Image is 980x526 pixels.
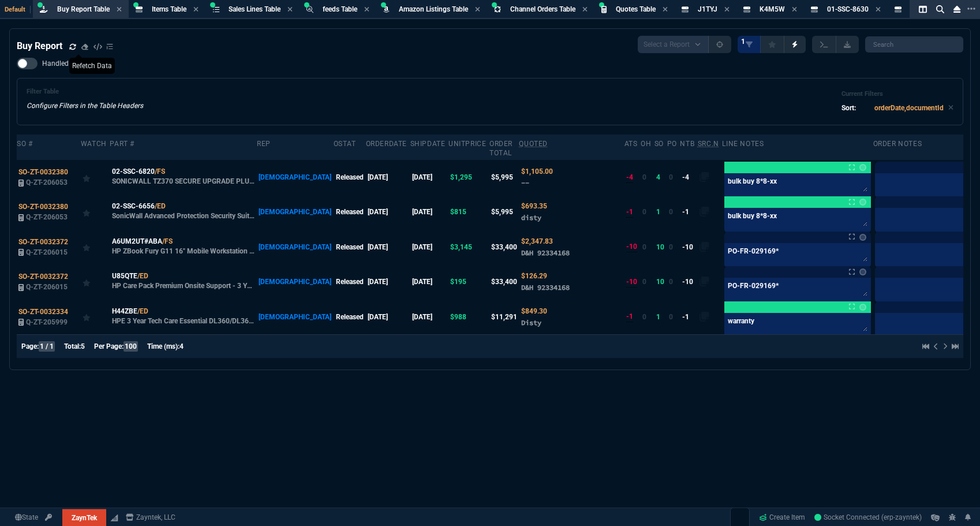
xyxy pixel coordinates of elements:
span: Page: [21,342,39,350]
td: [DATE] [366,264,410,299]
td: -10 [680,230,697,264]
td: Released [334,299,366,334]
td: SONICWALL TZ370 SECURE UPGRADE PLUS - ADVANCED EDITION 2YR [110,160,257,195]
nx-icon: Close Workbench [949,2,965,16]
a: Global State [12,512,42,523]
div: Add to Watchlist [83,274,108,290]
span: 02-SSC-6656 [112,201,155,211]
td: $1,295 [448,160,489,195]
td: [DEMOGRAPHIC_DATA] [257,195,333,229]
a: /ED [155,201,166,211]
td: 1 [654,195,667,229]
span: 0 [642,243,646,251]
div: Watch [81,139,107,148]
div: SO # [17,139,32,148]
td: [DATE] [410,195,448,229]
td: [DEMOGRAPHIC_DATA] [257,160,333,195]
nx-icon: Close Tab [364,5,369,14]
a: nC0hgraKcXNDxoGLAAGj [814,512,922,523]
div: -4 [626,172,633,183]
span: K4M5W [760,5,785,13]
td: [DATE] [366,160,410,195]
td: [DATE] [410,264,448,299]
div: Line Notes [722,139,764,148]
div: OH [641,139,651,148]
td: SonicWall Advanced Protection Security Suite for TZ270 Wireless-AC, 2 Years [110,195,257,229]
td: -10 [680,264,697,299]
td: [DEMOGRAPHIC_DATA] [257,264,333,299]
td: Released [334,230,366,264]
span: H44ZBE [112,306,137,316]
span: 01-SSC-8630 [827,5,869,13]
span: Sales Lines Table [229,5,280,13]
nx-icon: Close Tab [287,5,293,14]
span: J1TYJ [698,5,717,13]
td: 10 [654,264,667,299]
span: 0 [669,243,673,251]
span: 0 [642,313,646,321]
td: $195 [448,264,489,299]
span: 0 [642,278,646,286]
nx-icon: Close Tab [475,5,480,14]
td: 10 [654,230,667,264]
div: ATS [624,139,638,148]
td: $11,291 [489,299,519,334]
span: 4 [179,342,184,350]
td: [DATE] [410,299,448,334]
span: feeds Table [323,5,357,13]
span: SO-ZT-0032372 [18,238,68,246]
div: PO [667,139,677,148]
a: /ED [137,271,148,281]
span: 1 [741,37,745,46]
td: HP Care Pack Premium Onsite Support - 3 Year - Warranty [110,264,257,299]
a: msbcCompanyName [122,512,179,523]
td: -1 [680,195,697,229]
span: SO-ZT-0032380 [18,203,68,211]
h4: Buy Report [17,39,62,53]
div: NTB [680,139,694,148]
div: Add to Watchlist [83,169,108,185]
span: 1 / 1 [39,341,55,352]
span: SO-ZT-0032372 [18,273,68,281]
nx-icon: Close Tab [792,5,797,14]
span: -- [521,178,529,187]
div: OrderDate [366,139,407,148]
nx-icon: Close Tab [582,5,588,14]
td: $33,400 [489,230,519,264]
a: /FS [155,166,165,177]
span: Q-ZT-206053 [26,178,68,186]
span: 0 [642,208,646,216]
td: HP ZBook Fury G11 16" Mobile Workstation Gen i7-13850HX 32GB 1TB [110,230,257,264]
span: Buy Report Table [57,5,110,13]
div: shipDate [410,139,446,148]
span: SO-ZT-0032334 [18,308,68,316]
a: /FS [162,236,173,247]
div: -10 [626,241,637,252]
span: U85QTE [112,271,137,281]
td: 1 [654,299,667,334]
h6: Current Filters [841,90,953,98]
td: $988 [448,299,489,334]
div: oStat [334,139,356,148]
span: Q-ZT-206015 [26,283,68,291]
td: [DATE] [410,160,448,195]
td: Released [334,195,366,229]
span: A6UM2UT#ABA [112,236,162,247]
div: Order Notes [873,139,922,148]
td: $5,995 [489,195,519,229]
div: -1 [626,207,633,218]
span: Default [5,6,31,13]
td: [DATE] [366,230,410,264]
td: HPE 3 Year Tech Care Essential DL360/DL365 Gen11 Smart Choice Service 24x7 [110,299,257,334]
span: Quoted Cost [521,307,547,315]
td: [DEMOGRAPHIC_DATA] [257,230,333,264]
p: SONICWALL TZ370 SECURE UPGRADE PLUS - ADVANCED EDITION 2YR [112,177,255,186]
p: Configure Filters in the Table Headers [27,100,143,111]
td: Released [334,160,366,195]
td: $815 [448,195,489,229]
div: Order Total [489,139,516,158]
span: Channel Orders Table [510,5,575,13]
div: -1 [626,311,633,322]
div: Add to Watchlist [83,204,108,220]
span: D&H 92334168 [521,248,570,257]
